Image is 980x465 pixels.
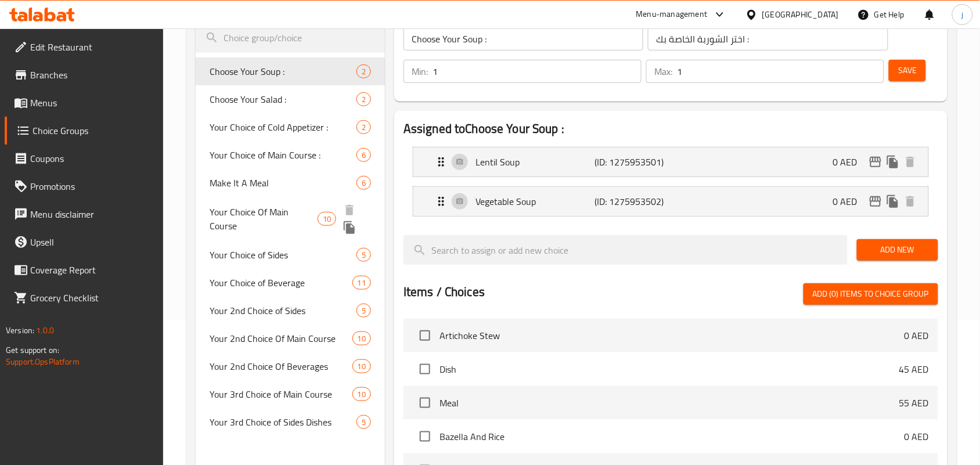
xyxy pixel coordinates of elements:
[857,239,938,261] button: Add New
[210,176,356,190] span: Make It A Meal
[353,277,370,289] span: 11
[5,284,164,312] a: Grocery Checklist
[867,153,884,171] button: edit
[318,214,336,225] span: 10
[30,207,154,221] span: Menu disclaimer
[210,64,356,78] span: Choose Your Soup :
[196,380,385,408] div: Your 3rd Choice of Main Course10
[210,304,356,318] span: Your 2nd Choice of Sides
[6,354,80,369] a: Support.OpsPlatform
[475,194,595,208] p: Vegetable Soup
[210,387,352,401] span: Your 3rd Choice of Main Course
[902,153,919,171] button: delete
[210,205,318,233] span: Your Choice Of Main Course
[30,291,154,305] span: Grocery Checklist
[884,153,902,171] button: duplicate
[439,396,899,410] span: Meal
[356,120,371,134] div: Choices
[196,169,385,197] div: Make It A Meal6
[210,120,356,134] span: Your Choice of Cold Appetizer :
[412,64,428,78] p: Min:
[762,8,839,21] div: [GEOGRAPHIC_DATA]
[353,389,370,400] span: 10
[6,323,34,338] span: Version:
[196,23,385,53] input: search
[413,391,437,415] span: Select choice
[5,117,164,145] a: Choice Groups
[196,113,385,141] div: Your Choice of Cold Appetizer :2
[902,193,919,210] button: delete
[196,241,385,269] div: Your Choice of Sides5
[210,92,356,106] span: Choose Your Salad :
[196,297,385,325] div: Your 2nd Choice of Sides5
[5,256,164,284] a: Coverage Report
[5,145,164,172] a: Coupons
[352,276,371,290] div: Choices
[357,417,370,428] span: 5
[30,263,154,277] span: Coverage Report
[5,89,164,117] a: Menus
[357,66,370,77] span: 2
[413,357,437,381] span: Select choice
[356,64,371,78] div: Choices
[403,120,938,138] h2: Assigned to Choose Your Soup :
[654,64,672,78] p: Max:
[353,333,370,344] span: 10
[804,283,938,305] button: Add (0) items to choice group
[961,8,963,21] span: j
[196,197,385,241] div: Your Choice Of Main Course10deleteduplicate
[595,155,674,169] p: (ID: 1275953501)
[866,243,929,257] span: Add New
[356,304,371,318] div: Choices
[196,408,385,436] div: Your 3rd Choice of Sides Dishes5
[196,141,385,169] div: Your Choice of Main Course :6
[5,33,164,61] a: Edit Restaurant
[352,387,371,401] div: Choices
[352,359,371,373] div: Choices
[30,235,154,249] span: Upsell
[356,415,371,429] div: Choices
[5,200,164,228] a: Menu disclaimer
[196,352,385,380] div: Your 2nd Choice Of Beverages10
[889,60,926,81] button: Save
[413,424,437,449] span: Select choice
[30,179,154,193] span: Promotions
[357,250,370,261] span: 5
[403,142,938,182] li: Expand
[196,269,385,297] div: Your Choice of Beverage11
[475,155,595,169] p: Lentil Soup
[36,323,54,338] span: 1.0.0
[210,359,352,373] span: Your 2nd Choice Of Beverages
[356,176,371,190] div: Choices
[30,96,154,110] span: Menus
[5,172,164,200] a: Promotions
[356,92,371,106] div: Choices
[403,235,848,265] input: search
[833,194,867,208] p: 0 AED
[439,329,905,343] span: Artichoke Stew
[30,68,154,82] span: Branches
[413,323,437,348] span: Select choice
[196,57,385,85] div: Choose Your Soup :2
[341,219,358,236] button: duplicate
[5,228,164,256] a: Upsell
[636,8,708,21] div: Menu-management
[353,361,370,372] span: 10
[30,152,154,165] span: Coupons
[33,124,154,138] span: Choice Groups
[210,331,352,345] span: Your 2nd Choice Of Main Course
[899,396,929,410] p: 55 AED
[357,150,370,161] span: 6
[403,283,485,301] h2: Items / Choices
[210,248,356,262] span: Your Choice of Sides
[357,305,370,316] span: 5
[905,430,929,444] p: 0 AED
[357,122,370,133] span: 2
[867,193,884,210] button: edit
[439,362,899,376] span: Dish
[413,187,928,216] div: Expand
[210,148,356,162] span: Your Choice of Main Course :
[595,194,674,208] p: (ID: 1275953502)
[30,40,154,54] span: Edit Restaurant
[356,148,371,162] div: Choices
